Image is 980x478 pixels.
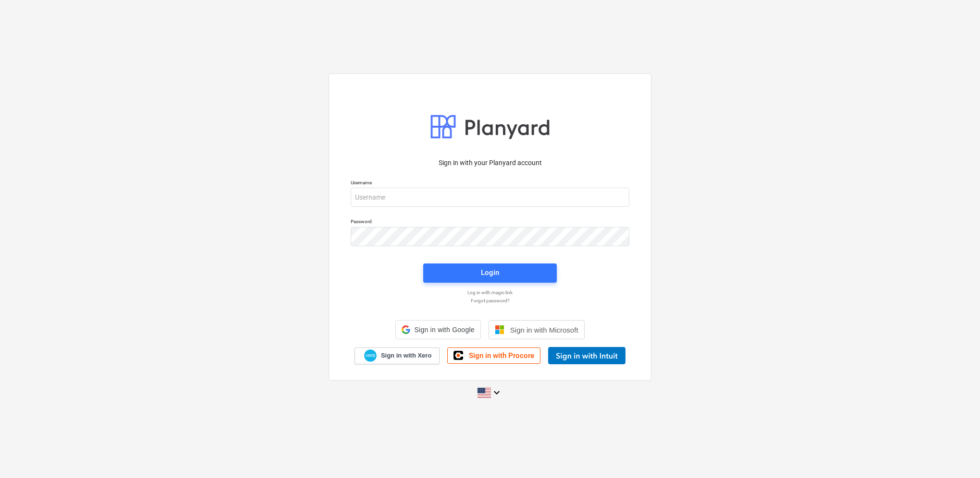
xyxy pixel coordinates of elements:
p: Sign in with your Planyard account [351,158,629,168]
button: Login [423,263,557,283]
span: Sign in with Microsoft [510,326,578,334]
span: Sign in with Procore [469,351,534,360]
span: Sign in with Xero [381,351,431,360]
p: Password [351,218,629,227]
i: keyboard_arrow_down [491,387,502,398]
span: Sign in with Google [414,326,474,334]
div: Login [481,266,499,279]
a: Forgot password? [346,298,634,304]
img: Microsoft logo [495,325,504,335]
a: Sign in with Xero [355,347,440,364]
a: Log in with magic link [346,289,634,296]
img: Xero logo [364,349,377,362]
p: Username [351,179,629,188]
input: Username [351,188,629,207]
div: Sign in with Google [395,320,480,339]
a: Sign in with Procore [447,347,540,364]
